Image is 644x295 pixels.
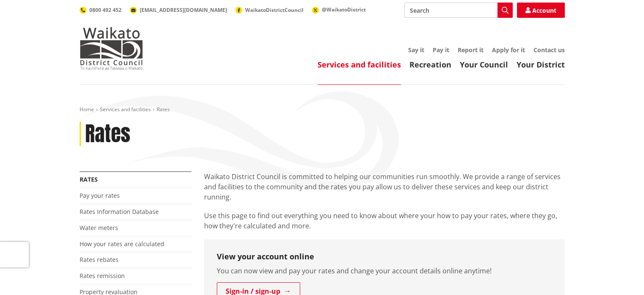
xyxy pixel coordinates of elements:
[80,256,119,264] a: Rates rebates
[80,191,120,199] a: Pay your rates
[409,59,451,70] a: Recreation
[80,106,94,113] a: Home
[204,211,565,231] p: Use this page to find out everything you need to know about where your how to pay your rates, whe...
[80,106,565,113] nav: breadcrumb
[80,240,164,248] a: How your rates are calculated
[458,46,484,54] a: Report it
[130,6,227,14] a: [EMAIL_ADDRESS][DOMAIN_NAME]
[404,3,513,18] input: Search input
[217,266,552,276] p: You can now view and pay your rates and change your account details online anytime!
[217,252,552,261] h3: View your account online
[157,106,170,113] span: Rates
[89,6,122,14] span: 0800 492 452
[80,208,159,216] a: Rates Information Database
[318,59,401,70] a: Services and facilities
[517,59,565,70] a: Your District
[408,46,424,54] a: Say it
[100,106,151,113] a: Services and facilities
[85,122,130,146] h1: Rates
[492,46,525,54] a: Apply for it
[80,175,98,183] a: Rates
[235,6,304,14] a: WaikatoDistrictCouncil
[533,46,565,54] a: Contact us
[80,224,118,232] a: Water meters
[80,6,122,14] a: 0800 492 452
[460,59,508,70] a: Your Council
[312,6,366,13] a: @WaikatoDistrict
[245,6,304,14] span: WaikatoDistrictCouncil
[204,171,565,202] p: Waikato District Council is committed to helping our communities run smoothly. We provide a range...
[140,6,227,14] span: [EMAIL_ADDRESS][DOMAIN_NAME]
[433,46,449,54] a: Pay it
[517,3,565,18] a: Account
[80,27,143,70] img: Waikato District Council - Te Kaunihera aa Takiwaa o Waikato
[80,272,125,280] a: Rates remission
[322,6,366,13] span: @WaikatoDistrict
